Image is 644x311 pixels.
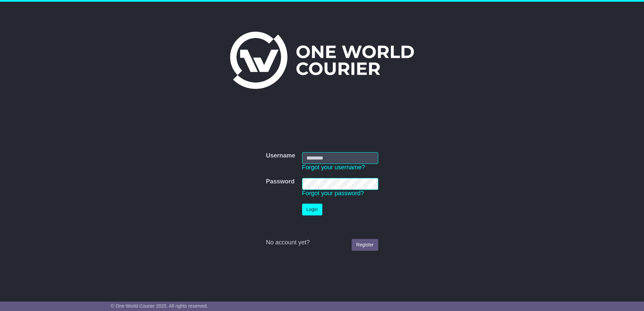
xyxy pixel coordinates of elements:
a: Forgot your username? [302,164,365,171]
a: Forgot your password? [302,190,364,197]
img: One World [230,32,414,89]
button: Login [302,204,322,215]
span: © One World Courier 2025. All rights reserved. [111,303,208,309]
label: Username [266,152,295,160]
div: No account yet? [266,239,378,246]
a: Register [352,239,378,251]
label: Password [266,178,294,185]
